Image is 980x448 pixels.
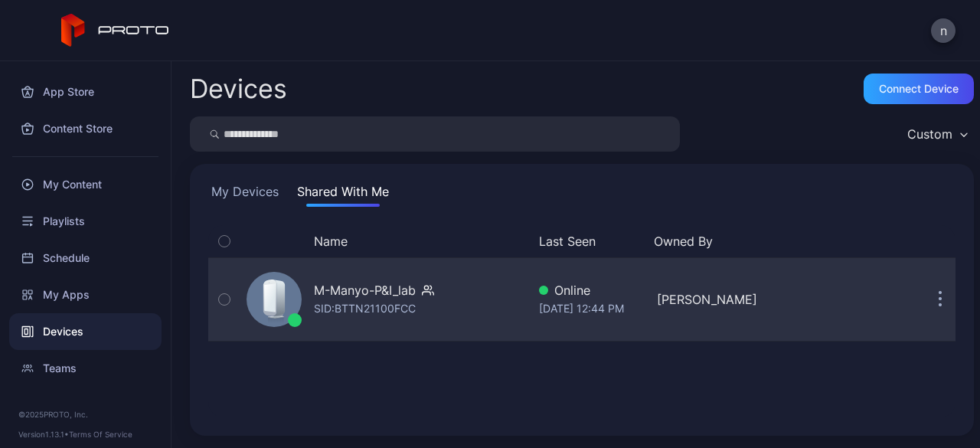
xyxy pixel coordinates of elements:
a: Teams [9,350,162,387]
button: Connect device [864,74,974,104]
div: SID: BTTN21100FCC [314,299,416,318]
span: Version 1.13.1 • [18,430,69,439]
div: [PERSON_NAME] [657,290,763,309]
button: n [931,18,955,43]
div: M-Manyo-P&I_lab [314,281,416,299]
div: © 2025 PROTO, Inc. [18,408,152,420]
a: My Apps [9,276,162,313]
div: [DATE] 12:44 PM [539,299,645,318]
h2: Devices [190,75,287,103]
div: Custom [907,126,952,142]
div: Options [925,232,955,250]
button: Owned By [654,232,756,250]
button: Custom [900,116,974,152]
a: Schedule [9,240,162,276]
button: Shared With Me [294,182,392,207]
a: Playlists [9,203,162,240]
a: Devices [9,313,162,350]
button: Last Seen [539,232,642,250]
a: App Store [9,74,162,110]
div: Update Device [769,232,906,250]
div: Connect device [879,83,959,95]
button: Name [314,232,348,250]
a: Content Store [9,110,162,147]
a: Terms Of Service [69,430,132,439]
a: My Content [9,166,162,203]
div: Online [539,281,645,299]
button: My Devices [208,182,282,207]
